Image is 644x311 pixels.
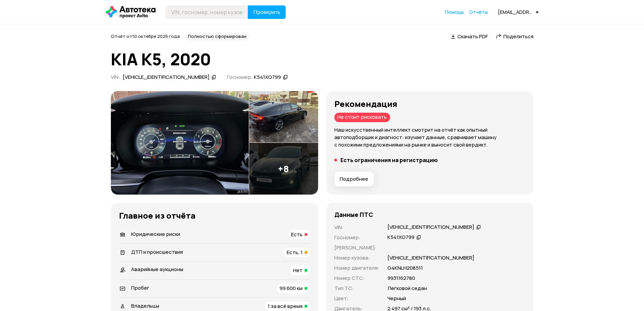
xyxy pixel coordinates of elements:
[131,230,180,238] span: Юридические риски
[334,244,379,251] p: [PERSON_NAME] :
[445,9,464,16] a: Помощь
[451,33,488,40] a: Скачать PDF
[334,254,379,262] p: Номер кузова :
[291,231,303,238] span: Есть
[253,9,280,15] span: Проверить
[111,73,120,81] span: VIN :
[334,264,379,272] p: Номер двигателя :
[131,302,159,309] span: Владельцы
[334,295,379,302] p: Цвет :
[387,234,414,241] div: К541ХО799
[254,74,281,81] div: К541ХО799
[334,172,374,186] button: Подробнее
[445,9,464,15] span: Помощь
[287,249,303,256] span: Есть, 1
[340,176,368,182] span: Подробнее
[293,267,303,274] span: Нет
[469,9,488,15] span: Отчёты
[334,274,379,282] p: Номер СТС :
[268,303,303,310] span: 1 за всё время
[119,211,310,220] h3: Главное из отчёта
[185,32,249,41] div: Полностью сформирован
[387,254,474,262] p: [VEHICLE_IDENTIFICATION_NUMBER]
[334,224,379,231] p: VIN :
[469,9,488,16] a: Отчёты
[334,234,379,241] p: Госномер :
[387,285,427,292] p: Легковой седан
[340,157,438,163] h5: Есть ограничения на регистрацию
[496,33,533,40] a: Поделиться
[131,266,183,273] span: Аварийные аукционы
[131,284,149,291] span: Пробег
[387,274,415,282] p: 9931162780
[111,50,533,68] h1: KIA K5, 2020
[227,73,253,81] span: Госномер:
[334,126,525,149] p: Наш искусственный интеллект смотрит на отчёт как опытный автоподборщик и диагност: изучает данные...
[387,295,406,302] p: Черный
[111,33,180,39] span: Отчёт от 10 октября 2025 года
[334,211,373,218] h4: Данные ПТС
[131,248,183,256] span: ДТП и происшествия
[503,33,533,40] span: Поделиться
[457,33,488,40] span: Скачать PDF
[166,5,248,19] input: VIN, госномер, номер кузова
[280,285,303,292] span: 99 600 км
[387,264,423,272] p: G4КNLН208511
[498,9,539,15] div: [EMAIL_ADDRESS][DOMAIN_NAME]
[248,5,286,19] button: Проверить
[334,285,379,292] p: Тип ТС :
[334,113,390,122] div: Не стоит рисковать
[123,74,210,81] div: [VEHICLE_IDENTIFICATION_NUMBER]
[387,224,474,231] div: [VEHICLE_IDENTIFICATION_NUMBER]
[334,99,525,109] h3: Рекомендация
